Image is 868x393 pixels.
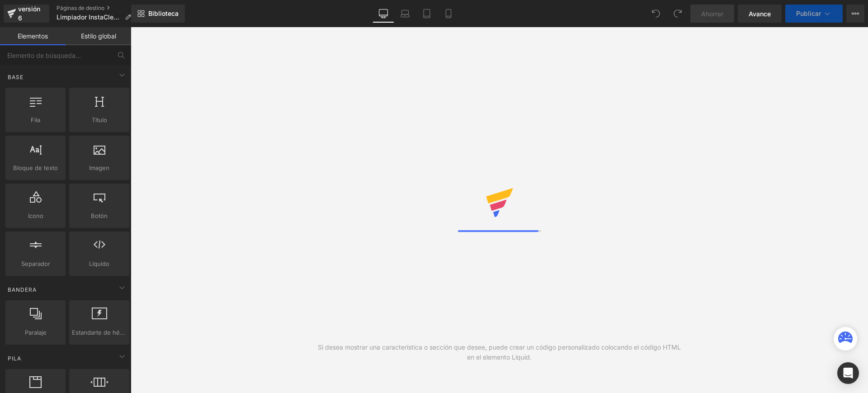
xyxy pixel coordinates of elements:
font: Limpiador InstaClean® [57,13,125,21]
a: Páginas de destino [57,5,138,12]
a: Avance [738,5,782,23]
font: Separador [21,260,50,267]
a: versión 6 [4,5,49,23]
font: versión 6 [18,5,40,22]
font: Título [92,116,107,123]
font: Páginas de destino [57,5,104,11]
font: Pila [8,355,21,362]
font: Estandarte de héroe [72,329,129,336]
font: Botón [91,212,108,219]
font: Paralaje [25,329,47,336]
div: Abrir Intercom Messenger [837,362,859,384]
font: Icono [28,212,43,219]
a: De oficina [373,5,394,23]
font: Bloque de texto [13,164,58,171]
button: Más [846,5,864,23]
a: Computadora portátil [394,5,416,23]
font: Ahorrar [701,10,723,18]
font: Si desea mostrar una característica o sección que desee, puede crear un código personalizado colo... [318,343,681,361]
font: Imagen [89,164,109,171]
font: Estilo global [81,32,116,40]
a: Nueva Biblioteca [131,5,185,23]
button: Deshacer [647,5,665,23]
font: Líquido [89,260,109,267]
a: Móvil [438,5,459,23]
font: Elementos [18,32,48,40]
button: Publicar [785,5,843,23]
font: Bandera [8,286,37,293]
font: Fila [31,116,40,123]
font: Base [8,74,24,80]
font: Biblioteca [148,9,179,17]
font: Avance [749,10,771,18]
a: Tableta [416,5,438,23]
font: Publicar [796,9,821,17]
button: Rehacer [669,5,687,23]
